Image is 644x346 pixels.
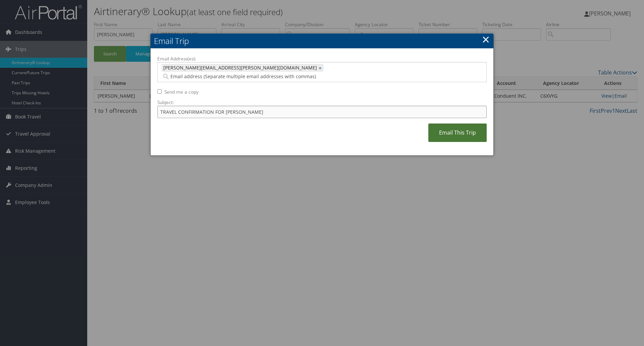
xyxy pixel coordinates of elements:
label: Email Address(es): [157,55,487,62]
input: Add a short subject for the email [157,106,487,118]
h2: Email Trip [151,34,493,48]
label: Subject: [157,99,487,106]
span: [PERSON_NAME][EMAIL_ADDRESS][PERSON_NAME][DOMAIN_NAME] [162,64,317,71]
a: × [319,64,323,71]
input: Email address (Separate multiple email addresses with commas) [162,73,392,80]
a: Email This Trip [428,123,487,142]
a: × [482,33,490,46]
label: Send me a copy [164,89,199,95]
